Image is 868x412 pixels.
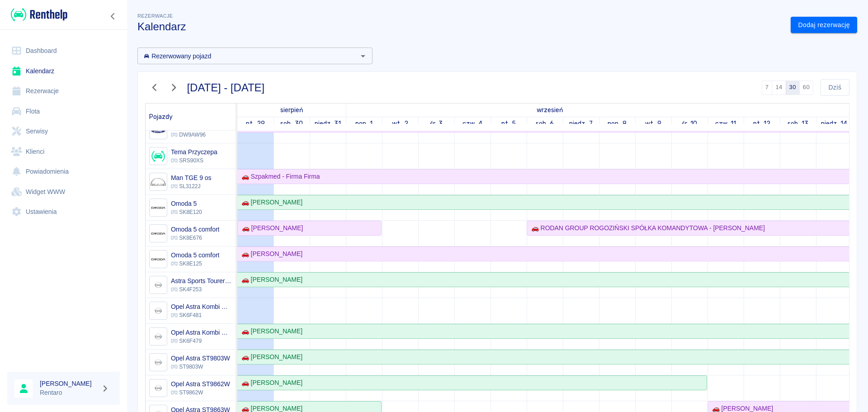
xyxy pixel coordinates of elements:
a: 4 września 2025 [460,117,485,130]
h6: Astra Sports Tourer Vulcan [171,276,232,285]
button: Zwiń nawigację [106,10,120,22]
div: 🚗 [PERSON_NAME] [238,198,302,207]
h3: [DATE] - [DATE] [187,81,265,94]
a: Renthelp logo [7,7,67,22]
img: Image [151,303,165,318]
button: 14 dni [772,81,786,95]
a: 13 września 2025 [785,117,811,130]
a: 8 września 2025 [605,117,629,130]
p: SK8E120 [171,208,202,216]
button: 7 dni [762,81,773,95]
a: 6 września 2025 [533,117,557,130]
p: SK6F479 [171,337,232,345]
a: 29 sierpnia 2025 [278,104,305,117]
a: Serwisy [7,121,120,142]
a: 9 września 2025 [643,117,664,130]
h6: Omoda 5 [171,199,202,208]
p: SK6F481 [171,311,232,319]
div: 🚗 [PERSON_NAME] [238,275,302,284]
a: 1 września 2025 [353,117,375,130]
button: Otwórz [357,50,369,62]
p: DW9AW96 [171,131,222,139]
img: Image [151,381,165,396]
span: Rezerwacje [137,13,173,19]
h6: [PERSON_NAME] [40,379,98,388]
img: Image [151,175,165,189]
h6: Man TGE 9 os [171,173,211,182]
p: ST9862W [171,388,230,397]
p: ST9803W [171,363,230,371]
p: SK8E125 [171,260,219,268]
img: Image [151,329,165,344]
a: 3 września 2025 [428,117,445,130]
h6: Omoda 5 comfort [171,225,219,234]
a: 12 września 2025 [751,117,773,130]
div: 🚗 [PERSON_NAME] [238,223,303,233]
h6: Opel Astra Kombi Silver [171,328,232,337]
a: Widget WWW [7,182,120,202]
a: Dashboard [7,41,120,61]
a: Rezerwacje [7,81,120,101]
p: Rentaro [40,388,98,398]
a: Klienci [7,142,120,162]
h6: Opel Astra Kombi Kobalt [171,302,232,311]
a: 2 września 2025 [390,117,410,130]
button: 60 dni [799,81,813,95]
a: 30 sierpnia 2025 [278,117,305,130]
p: SRS90XS [171,156,217,165]
img: Renthelp logo [11,7,67,22]
a: 5 września 2025 [499,117,519,130]
div: 🚗 RODAN GROUP ROGOZIŃSKI SPÓŁKA KOMANDYTOWA - [PERSON_NAME] [528,223,765,233]
button: 30 dni [786,81,800,95]
a: 31 sierpnia 2025 [312,117,344,130]
a: Flota [7,101,120,122]
img: Image [151,278,165,293]
div: 🚗 [PERSON_NAME] [238,352,302,362]
a: Ustawienia [7,202,120,222]
h6: Omoda 5 comfort [171,251,219,260]
h6: Tema Przyczepa [171,147,217,156]
div: 🚗 [PERSON_NAME] [238,378,302,388]
div: 🚗 [PERSON_NAME] [238,249,302,259]
div: 🚗 [PERSON_NAME] [238,327,302,336]
img: Image [151,355,165,370]
img: Image [151,200,165,215]
p: SK8E676 [171,234,219,242]
h6: Opel Astra ST9862W [171,379,230,388]
div: 🚗 Szpakmed - Firma Firma [238,172,320,181]
span: Pojazdy [149,113,173,121]
a: 11 września 2025 [713,117,739,130]
button: Dziś [821,79,849,96]
a: Kalendarz [7,61,120,81]
a: 14 września 2025 [819,117,850,130]
p: SL3122J [171,182,211,190]
img: Image [151,226,165,241]
img: Image [151,149,165,164]
a: 10 września 2025 [679,117,700,130]
a: Dodaj rezerwację [791,17,857,33]
a: Powiadomienia [7,161,120,182]
a: 7 września 2025 [567,117,595,130]
h6: Opel Astra ST9803W [171,354,230,363]
input: Wyszukaj i wybierz pojazdy... [140,50,355,62]
p: SK4F253 [171,285,232,294]
a: 1 września 2025 [535,104,566,117]
a: 29 sierpnia 2025 [244,117,267,130]
img: Image [151,252,165,267]
h3: Kalendarz [137,20,783,33]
